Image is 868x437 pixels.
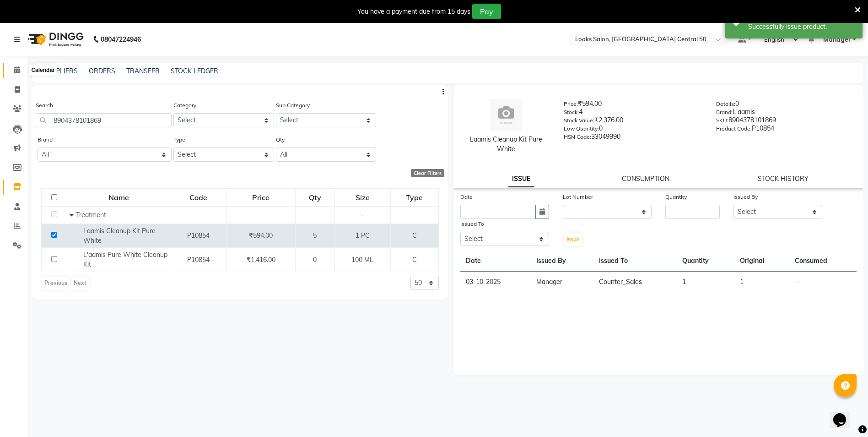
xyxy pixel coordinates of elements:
td: Manager [531,272,593,293]
a: TRANSFER [126,67,160,75]
img: logo [23,27,86,52]
span: - [361,211,364,219]
div: You have a payment due from 15 days [357,7,470,16]
span: 100 ML [351,256,373,264]
div: Qty [296,189,334,206]
iframe: chat widget [830,400,859,428]
div: ₹594.00 [564,99,702,112]
div: ₹2,376.00 [564,115,702,128]
span: Treatment [76,211,106,219]
div: Successfully issue product. [748,22,856,32]
b: 08047224946 [101,27,141,52]
label: SKU: [716,116,728,125]
td: -- [789,272,857,293]
span: Manager [823,35,851,44]
div: Name [68,189,169,206]
th: Issued To [593,251,677,272]
img: avatar [490,99,522,131]
td: Counter_Sales [593,272,677,293]
label: Stock: [564,108,579,116]
span: ₹1,416.00 [247,256,275,264]
label: Issued By [733,193,758,201]
div: 0 [716,99,854,112]
span: Issue [566,236,580,243]
label: Product Code: [716,125,752,133]
label: Search [36,101,53,109]
label: Low Quantity: [564,125,599,133]
div: 33049990 [564,132,702,145]
div: Size [335,189,390,206]
div: 4 [564,107,702,120]
th: Original [734,251,789,272]
div: L'aamis [716,107,854,120]
div: P10854 [716,124,854,137]
th: Consumed [789,251,857,272]
a: ORDERS [89,67,115,75]
a: STOCK HISTORY [758,175,809,183]
span: 1 PC [356,231,370,240]
td: 1 [734,272,789,293]
span: C [412,231,417,240]
span: L'aamis Pure White Cleanup Kit [83,251,167,268]
label: Price: [564,100,578,108]
div: Price [227,189,295,206]
label: Sub Category [276,101,310,109]
label: Category [173,101,196,109]
td: 03-10-2025 [460,272,531,293]
th: Quantity [677,251,734,272]
div: Code [171,189,226,206]
span: ₹594.00 [249,231,273,240]
div: 0 [564,124,702,137]
input: Search by product name or code [36,113,172,127]
span: P10854 [187,256,210,264]
label: Type [173,136,185,144]
a: ISSUE [508,171,534,187]
th: Issued By [531,251,593,272]
div: Calendar [29,65,57,76]
label: Details: [716,100,735,108]
span: P10854 [187,231,210,240]
span: Collapse Row [70,211,76,219]
a: CONSUMPTION [622,175,669,183]
span: Laamis Cleanup Kit Pure White [83,227,156,245]
button: Issue [564,233,582,246]
label: Date [460,193,473,201]
a: STOCK LEDGER [171,67,218,75]
span: 0 [313,256,317,264]
div: Clear Filters [411,169,444,177]
label: Lot Number [563,193,593,201]
button: Pay [472,4,501,19]
label: Brand: [716,108,733,116]
span: C [412,256,417,264]
th: Date [460,251,531,272]
label: Issued To [460,220,484,228]
div: Laamis Cleanup Kit Pure White [463,135,550,154]
label: HSN Code: [564,133,591,141]
div: Type [391,189,438,206]
span: 5 [313,231,317,240]
label: Stock Value: [564,116,594,125]
label: Brand [38,136,53,144]
label: Quantity [665,193,687,201]
div: 8904378101869 [716,115,854,128]
td: 1 [677,272,734,293]
label: Qty [276,136,285,144]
